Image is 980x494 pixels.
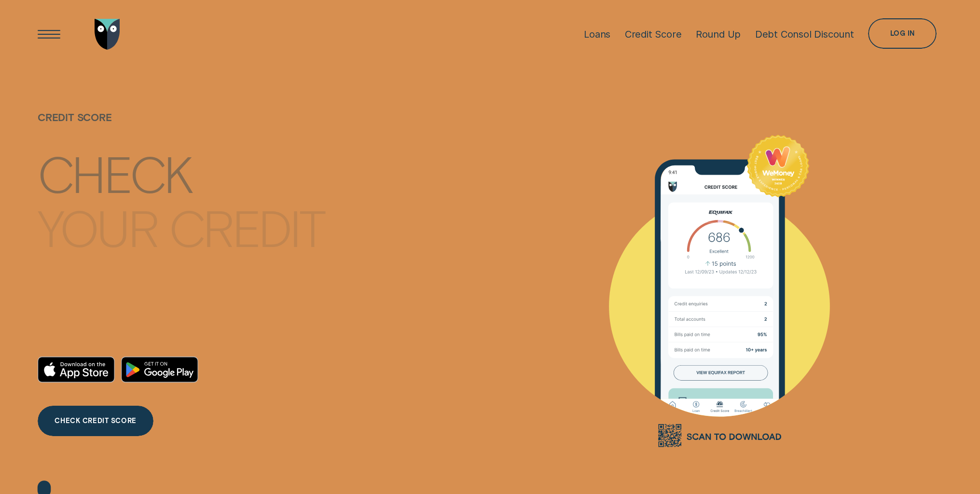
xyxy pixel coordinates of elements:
[584,28,610,40] div: Loans
[38,203,157,251] div: your
[34,19,65,50] button: Open Menu
[625,28,682,40] div: Credit Score
[95,19,120,50] img: Wisr
[38,357,115,383] a: Download on the App Store
[38,111,324,143] h1: Credit Score
[38,149,192,196] div: Check
[121,357,199,383] a: Android App on Google Play
[169,203,324,251] div: credit
[696,28,741,40] div: Round Up
[755,28,854,40] div: Debt Consol Discount
[38,406,153,437] a: CHECK CREDIT SCORE
[868,18,937,49] button: Log in
[38,135,324,278] h4: Check your credit score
